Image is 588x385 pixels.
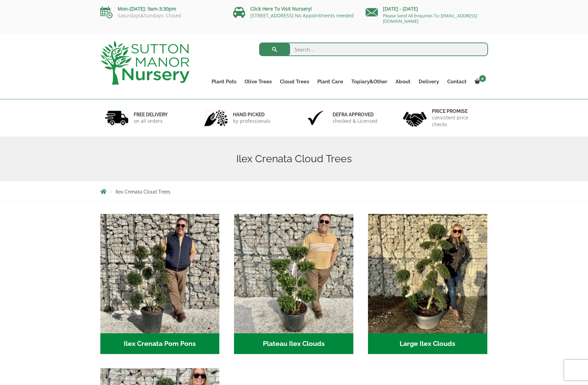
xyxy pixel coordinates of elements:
img: Ilex Crenata Pom Pons [100,214,220,333]
img: logo [100,41,189,85]
span: Ilex Crenata Cloud Trees [116,189,170,195]
a: Click Here To Visit Nursery! [250,5,312,12]
nav: Breadcrumbs [100,189,488,194]
h2: Plateau Ilex Clouds [234,333,353,354]
a: Cloud Trees [276,77,313,86]
a: Olive Trees [240,77,276,86]
a: Topiary&Other [347,77,391,86]
a: [STREET_ADDRESS] No Appointments needed [250,12,354,19]
h1: Ilex Crenata Cloud Trees [100,153,488,165]
a: Visit product category Ilex Crenata Pom Pons [100,214,220,354]
p: Saturdays&Sundays: Closed [100,13,223,18]
img: 3.jpg [304,109,327,127]
a: Plant Care [313,77,347,86]
a: Visit product category Large Ilex Clouds [368,214,487,354]
a: Visit product category Plateau Ilex Clouds [234,214,353,354]
a: Please Send All Enquiries To: [EMAIL_ADDRESS][DOMAIN_NAME] [383,13,477,24]
p: consistent price checks [432,114,484,128]
input: Search... [259,43,488,56]
p: on all orders [134,118,168,124]
a: Delivery [415,77,443,86]
span: 0 [479,75,486,82]
img: Large Ilex Clouds [368,214,487,333]
img: 1.jpg [105,109,129,127]
h2: Ilex Crenata Pom Pons [100,333,220,354]
h6: Price promise [432,108,484,114]
img: 2.jpg [204,109,228,127]
p: [DATE] - [DATE] [366,5,488,13]
a: 0 [471,77,488,86]
h2: Large Ilex Clouds [368,333,487,354]
img: 4.jpg [403,107,427,128]
h6: hand picked [233,112,270,118]
a: Contact [443,77,471,86]
h6: FREE DELIVERY [134,112,168,118]
p: by professionals [233,118,270,124]
a: About [391,77,415,86]
h6: Defra approved [333,112,377,118]
p: Mon-[DATE]: 9am-3:30pm [100,5,223,13]
a: Plant Pots [207,77,240,86]
p: checked & Licensed [333,118,377,124]
img: Plateau Ilex Clouds [234,214,353,333]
